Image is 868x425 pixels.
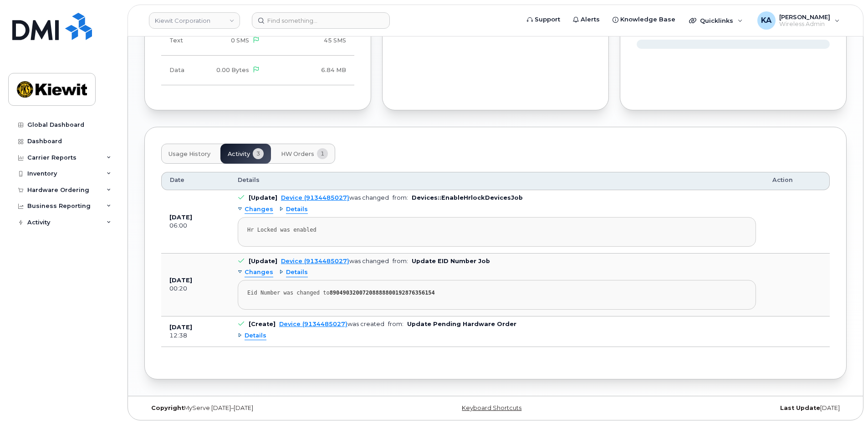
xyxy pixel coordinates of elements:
div: Quicklinks [683,11,749,30]
a: Support [521,10,567,29]
input: Find something... [252,12,390,29]
span: Usage History [168,150,210,158]
span: Quicklinks [700,17,733,24]
b: [Update] [249,258,277,264]
a: Knowledge Base [606,10,682,29]
a: Device (9134485027) [281,194,349,201]
a: Kiewit Corporation [149,12,240,29]
span: 0.00 Bytes [216,67,249,73]
span: Changes [245,205,273,214]
div: Kayla Arrington [751,11,846,30]
div: MyServe [DATE]–[DATE] [144,404,378,412]
b: [DATE] [169,324,192,331]
span: [PERSON_NAME] [779,13,830,21]
td: Data [161,56,199,85]
span: 1 [317,148,328,159]
span: KA [761,15,771,26]
strong: Last Update [780,404,820,411]
div: 00:20 [169,285,221,293]
span: HW Orders [281,150,314,158]
div: [DATE] [613,404,847,412]
td: 6.84 MB [268,56,354,85]
a: Alerts [567,10,606,29]
iframe: Messenger Launcher [828,385,861,418]
span: Details [238,176,260,184]
b: [DATE] [169,214,192,221]
strong: Copyright [151,404,184,411]
b: Update EID Number Job [412,258,490,264]
td: Text [161,26,199,56]
span: 0 SMS [231,37,249,44]
a: Device (9134485027) [281,258,349,264]
b: [DATE] [169,277,192,284]
b: [Create] [249,321,276,327]
span: Date [170,176,184,184]
b: [Update] [249,194,277,201]
a: Keyboard Shortcuts [462,404,521,411]
div: Hr Locked was enabled [247,227,746,233]
span: Details [245,332,266,340]
b: Update Pending Hardware Order [407,321,516,327]
span: Wireless Admin [779,21,830,28]
span: from: [388,321,403,327]
span: Changes [245,268,273,277]
strong: 89049032007208888800192876356154 [330,290,435,296]
div: 12:38 [169,332,221,340]
div: Eid Number was changed to [247,290,746,296]
span: from: [393,194,408,201]
a: Device (9134485027) [279,321,347,327]
span: Details [286,268,308,277]
th: Action [764,172,830,190]
span: from: [393,258,408,264]
span: Knowledge Base [620,15,675,24]
b: Devices::EnableHrlockDevicesJob [412,194,523,201]
div: was changed [281,194,389,201]
div: was changed [281,258,389,264]
div: 06:00 [169,222,221,230]
span: Details [286,205,308,214]
span: Support [535,15,560,24]
span: Alerts [581,15,600,24]
div: was created [279,321,384,327]
td: 45 SMS [268,26,354,56]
